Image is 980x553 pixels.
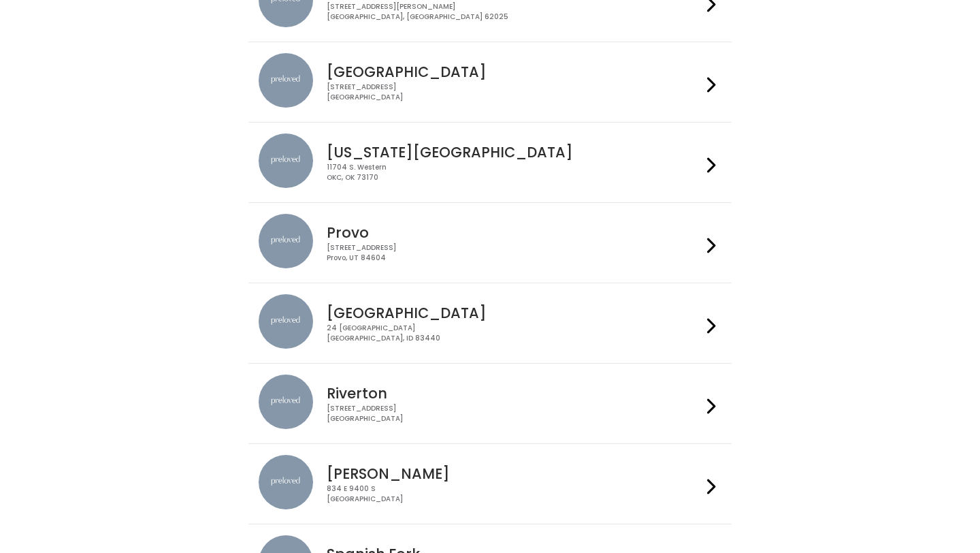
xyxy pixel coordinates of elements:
[327,144,701,160] h4: [US_STATE][GEOGRAPHIC_DATA]
[327,163,701,183] div: 11704 S. Western OKC, OK 73170
[259,133,721,191] a: preloved location [US_STATE][GEOGRAPHIC_DATA] 11704 S. WesternOKC, OK 73170
[259,294,313,349] img: preloved location
[259,375,721,432] a: preloved location Riverton [STREET_ADDRESS][GEOGRAPHIC_DATA]
[327,466,701,481] h4: [PERSON_NAME]
[327,305,701,321] h4: [GEOGRAPHIC_DATA]
[327,2,701,22] div: [STREET_ADDRESS][PERSON_NAME] [GEOGRAPHIC_DATA], [GEOGRAPHIC_DATA] 62025
[327,323,701,343] div: 24 [GEOGRAPHIC_DATA] [GEOGRAPHIC_DATA], ID 83440
[259,294,721,352] a: preloved location [GEOGRAPHIC_DATA] 24 [GEOGRAPHIC_DATA][GEOGRAPHIC_DATA], ID 83440
[327,385,701,401] h4: Riverton
[327,484,701,504] div: 834 E 9400 S [GEOGRAPHIC_DATA]
[327,243,701,263] div: [STREET_ADDRESS] Provo, UT 84604
[259,214,313,268] img: preloved location
[259,53,313,108] img: preloved location
[259,375,313,429] img: preloved location
[327,64,701,80] h4: [GEOGRAPHIC_DATA]
[327,82,701,102] div: [STREET_ADDRESS] [GEOGRAPHIC_DATA]
[259,455,313,509] img: preloved location
[327,225,701,240] h4: Provo
[259,214,721,272] a: preloved location Provo [STREET_ADDRESS]Provo, UT 84604
[259,133,313,188] img: preloved location
[327,404,701,424] div: [STREET_ADDRESS] [GEOGRAPHIC_DATA]
[259,455,721,513] a: preloved location [PERSON_NAME] 834 E 9400 S[GEOGRAPHIC_DATA]
[259,53,721,111] a: preloved location [GEOGRAPHIC_DATA] [STREET_ADDRESS][GEOGRAPHIC_DATA]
